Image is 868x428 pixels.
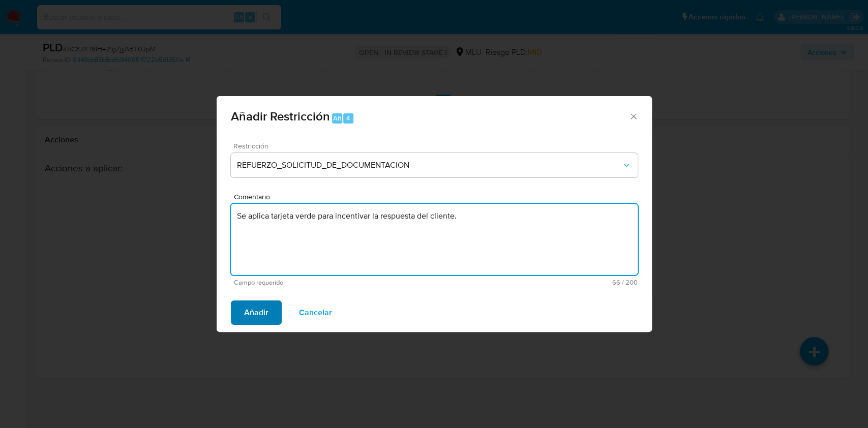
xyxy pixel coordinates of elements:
span: Restricción [233,142,640,149]
span: Cancelar [299,301,332,324]
span: Añadir Restricción [231,107,330,125]
textarea: Se aplica tarjeta verde para incentivar la respuesta del cliente. [231,204,638,275]
button: Añadir [231,300,282,325]
span: Comentario [234,193,641,201]
button: Cerrar ventana [628,111,638,120]
span: 4 [346,113,350,123]
span: Añadir [244,301,268,324]
span: Campo requerido [234,279,436,286]
button: Restriction [231,153,638,177]
button: Cancelar [286,300,345,325]
span: REFUERZO_SOLICITUD_DE_DOCUMENTACION [237,160,621,170]
span: Alt [333,113,341,123]
span: Máximo 200 caracteres [436,279,638,286]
